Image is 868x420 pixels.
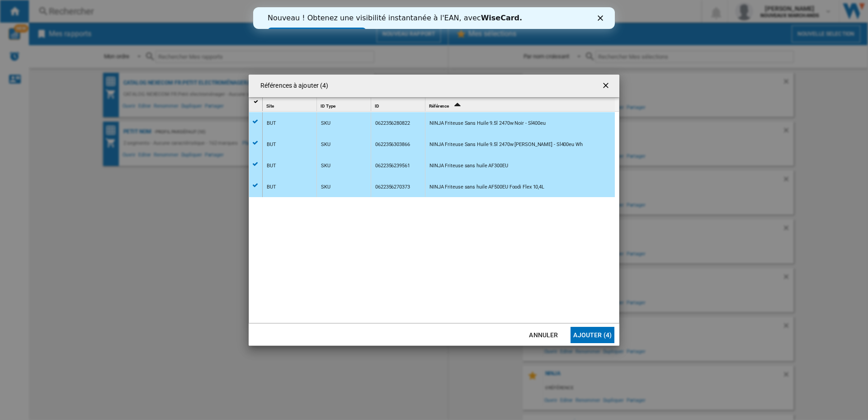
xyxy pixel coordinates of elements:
[321,177,330,198] div: SKU
[375,156,410,176] div: 0622356239561
[429,156,508,176] div: NINJA Friteuse sans huile AF300EU
[264,98,316,112] div: Sort None
[450,104,464,109] span: Sort Ascending
[375,134,410,155] div: 0622356303866
[319,98,371,112] div: ID Type Sort None
[598,77,616,95] button: getI18NText('BUTTONS.CLOSE_DIALOG')
[253,7,615,29] iframe: Intercom live chat bannière
[344,8,354,14] div: Fermer
[267,177,276,198] div: BUT
[267,113,276,134] div: BUT
[429,177,544,198] div: NINJA Friteuse sans huile AF500EU Foodi Flex 10,4L
[429,113,546,134] div: NINJA Friteuse Sans Huile 9.5l 2470w Noir - Sl400eu
[321,156,330,176] div: SKU
[319,98,371,112] div: Sort None
[267,156,276,176] div: BUT
[321,113,330,134] div: SKU
[375,104,379,109] span: ID
[373,98,425,112] div: Sort None
[375,113,410,134] div: 0622356280822
[571,327,614,343] button: Ajouter (4)
[266,104,274,109] span: Site
[429,134,583,155] div: NINJA Friteuse Sans Huile 9.5l 2470w [PERSON_NAME] - Sl400eu Wh
[321,134,330,155] div: SKU
[256,81,328,90] h4: Références à ajouter (4)
[524,327,563,343] button: Annuler
[264,98,316,112] div: Site Sort None
[14,20,113,31] a: Essayez dès maintenant !
[427,98,615,112] div: Référence Sort Ascending
[375,177,410,198] div: 0622356270373
[601,81,612,92] ng-md-icon: getI18NText('BUTTONS.CLOSE_DIALOG')
[321,104,335,109] span: ID Type
[427,98,615,112] div: Sort Ascending
[429,104,449,109] span: Référence
[373,98,425,112] div: ID Sort None
[267,134,276,155] div: BUT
